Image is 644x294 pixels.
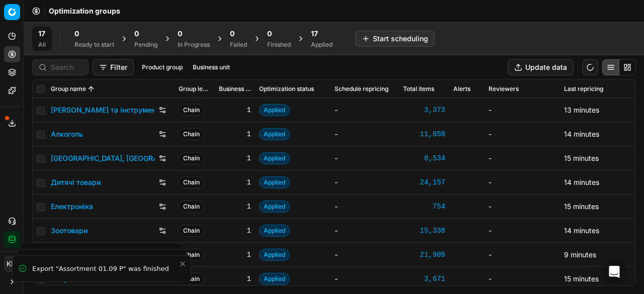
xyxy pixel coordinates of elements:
[331,98,399,122] td: -
[489,85,519,93] span: Reviewers
[178,29,182,39] span: 0
[4,256,20,272] button: КM
[564,106,599,114] span: 13 minutes
[485,243,560,267] td: -
[32,264,179,274] div: Export "Assortment 01.09 Р" was finished
[564,250,596,259] span: 9 minutes
[311,41,333,49] div: Applied
[219,274,251,284] div: 1
[259,273,290,285] span: Applied
[219,105,251,115] div: 1
[179,225,204,237] span: Chain
[331,194,399,219] td: -
[51,85,86,93] span: Group name
[38,41,46,49] div: All
[230,29,234,39] span: 0
[267,29,272,39] span: 0
[259,128,290,140] span: Applied
[259,85,314,93] span: Optimization status
[453,85,470,93] span: Alerts
[51,105,154,115] a: [PERSON_NAME] та інструменти
[331,122,399,146] td: -
[86,84,96,94] button: Sorted by Group name ascending
[230,41,247,49] div: Failed
[403,226,445,236] a: 15,338
[403,250,445,260] a: 21,909
[564,226,599,235] span: 14 minutes
[219,153,251,163] div: 1
[179,85,211,93] span: Group level
[138,61,187,73] button: Product group
[403,202,445,212] a: 754
[485,146,560,170] td: -
[134,29,139,39] span: 0
[179,104,204,116] span: Chain
[564,85,603,93] span: Last repricing
[403,274,445,284] a: 3,671
[177,258,189,270] button: Close toast
[508,59,574,75] button: Update data
[179,273,204,285] span: Chain
[564,178,599,186] span: 14 minutes
[51,62,82,72] input: Search
[51,226,88,236] a: Зоотовари
[267,41,291,49] div: Finished
[564,202,599,211] span: 15 minutes
[485,98,560,122] td: -
[485,170,560,194] td: -
[189,61,234,73] button: Business unit
[38,29,45,39] span: 17
[134,41,157,49] div: Pending
[179,249,204,261] span: Chain
[178,41,210,49] div: In Progress
[74,41,114,49] div: Ready to start
[403,153,445,163] div: 8,534
[219,250,251,260] div: 1
[259,104,290,116] span: Applied
[485,194,560,219] td: -
[179,152,204,164] span: Chain
[331,146,399,170] td: -
[179,176,204,188] span: Chain
[311,29,318,39] span: 17
[564,154,599,162] span: 15 minutes
[259,249,290,261] span: Applied
[179,201,204,213] span: Chain
[259,225,290,237] span: Applied
[179,128,204,140] span: Chain
[485,267,560,291] td: -
[219,177,251,187] div: 1
[602,260,626,284] div: Open Intercom Messenger
[51,202,93,212] a: Електроніка
[331,170,399,194] td: -
[51,153,154,163] a: [GEOGRAPHIC_DATA], [GEOGRAPHIC_DATA] і город
[331,219,399,243] td: -
[403,177,445,187] a: 24,157
[259,176,290,188] span: Applied
[335,85,388,93] span: Schedule repricing
[331,243,399,267] td: -
[259,201,290,213] span: Applied
[219,129,251,139] div: 1
[219,226,251,236] div: 1
[485,219,560,243] td: -
[564,130,599,138] span: 14 minutes
[403,105,445,115] a: 3,373
[219,85,251,93] span: Business unit
[403,129,445,139] a: 11,858
[259,152,290,164] span: Applied
[355,31,435,47] button: Start scheduling
[403,85,434,93] span: Total items
[331,267,399,291] td: -
[93,59,134,75] button: Filter
[51,129,83,139] a: Алкоголь
[74,29,79,39] span: 0
[564,274,599,283] span: 15 minutes
[219,202,251,212] div: 1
